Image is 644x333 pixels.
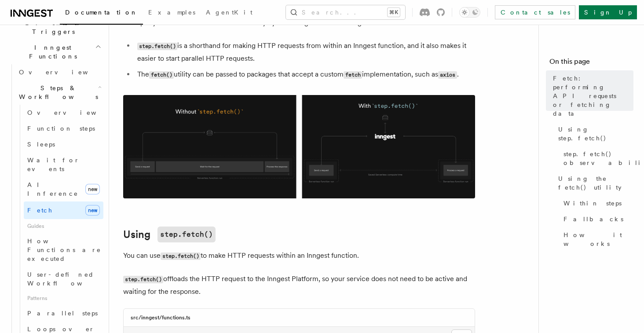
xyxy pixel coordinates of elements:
a: User-defined Workflows [24,267,103,291]
code: step.fetch() [123,276,163,283]
button: Search...⌘K [286,5,405,19]
img: Using Fetch offloads the HTTP request to the Inngest Platform [123,95,475,198]
span: Using the fetch() utility [558,174,633,192]
button: Inngest Functions [7,40,103,64]
span: new [85,184,100,194]
span: User-defined Workflows [27,271,106,287]
a: Within steps [560,195,633,211]
code: fetch() [149,71,174,79]
span: Overview [27,109,118,116]
span: Inngest Functions [7,43,95,61]
button: Toggle dark mode [459,7,480,18]
a: Fallbacks [560,211,633,227]
a: Fetch: performing API requests or fetching data [549,70,633,121]
span: How it works [563,231,633,248]
h3: src/inngest/functions.ts [131,314,190,321]
a: Using step.fetch() [555,121,633,146]
span: Events & Triggers [7,18,96,36]
a: Fetchnew [24,201,103,219]
span: Parallel steps [27,310,98,317]
code: fetch [344,71,362,79]
code: axios [438,71,457,79]
p: offloads the HTTP request to the Inngest Platform, so your service does not need to be active and... [123,273,475,298]
li: is a shorthand for making HTTP requests from within an Inngest function, and it also makes it eas... [135,40,475,65]
span: Using step.fetch() [558,125,633,143]
span: Examples [148,9,195,16]
span: Within steps [563,199,622,208]
a: Wait for events [24,152,103,177]
span: How Functions are executed [27,238,101,262]
a: AI Inferencenew [24,177,103,201]
span: AgentKit [206,9,252,16]
button: Events & Triggers [7,15,103,40]
code: step.fetch() [137,43,177,50]
span: Guides [24,219,103,233]
button: Steps & Workflows [15,80,103,105]
a: Using the fetch() utility [555,171,633,195]
span: Overview [19,69,110,76]
a: step.fetch() observability [560,146,633,171]
a: Sleeps [24,136,103,152]
a: AgentKit [201,3,258,24]
span: Fetch [27,207,53,214]
a: How it works [560,227,633,252]
h4: On this page [549,56,633,70]
p: You can use to make HTTP requests within an Inngest function. [123,249,475,262]
span: Sleeps [27,141,55,148]
a: How Functions are executed [24,233,103,267]
span: Patterns [24,291,103,305]
a: Overview [15,64,103,80]
code: step.fetch() [157,227,216,242]
a: Parallel steps [24,305,103,321]
span: Fetch: performing API requests or fetching data [553,74,633,118]
a: Usingstep.fetch() [123,227,216,242]
span: Documentation [65,9,138,16]
a: Function steps [24,121,103,136]
a: Overview [24,105,103,121]
span: Wait for events [27,157,80,172]
span: Fallbacks [563,215,623,223]
a: Contact sales [495,5,575,19]
span: new [85,205,100,216]
span: Steps & Workflows [15,84,98,101]
a: Documentation [60,3,143,25]
span: AI Inference [27,181,78,197]
li: The utility can be passed to packages that accept a custom implementation, such as . [135,68,475,81]
span: Function steps [27,125,95,132]
a: Sign Up [579,5,637,19]
code: step.fetch() [161,252,201,260]
a: Examples [143,3,201,24]
kbd: ⌘K [388,8,400,17]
